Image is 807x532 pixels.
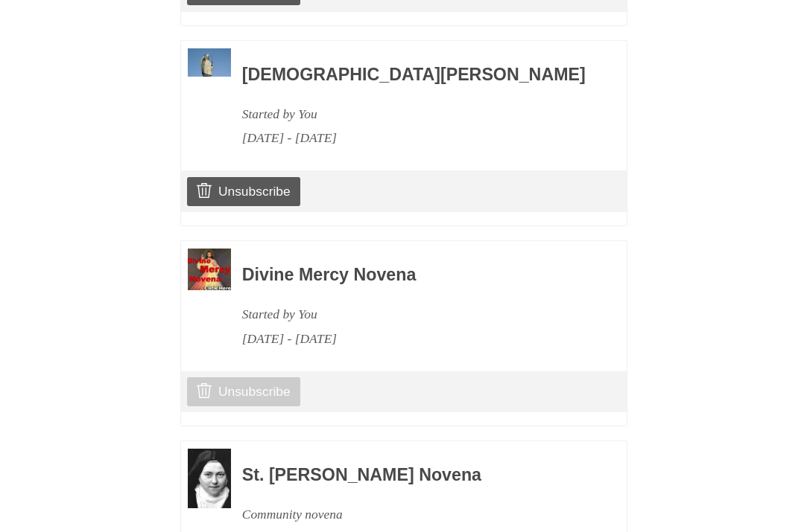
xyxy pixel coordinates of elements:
div: Started by You [242,102,586,126]
div: [DATE] - [DATE] [242,327,586,351]
h3: Divine Mercy Novena [242,266,586,285]
div: [DATE] - [DATE] [242,126,586,150]
div: Community novena [242,502,586,527]
a: Unsubscribe [187,177,300,205]
a: Unsubscribe [187,377,300,406]
img: Novena image [188,48,231,77]
img: Novena image [188,449,231,508]
h3: St. [PERSON_NAME] Novena [242,466,586,485]
h3: [DEMOGRAPHIC_DATA][PERSON_NAME] [242,65,586,85]
img: Novena image [188,249,231,290]
div: Started by You [242,302,586,327]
